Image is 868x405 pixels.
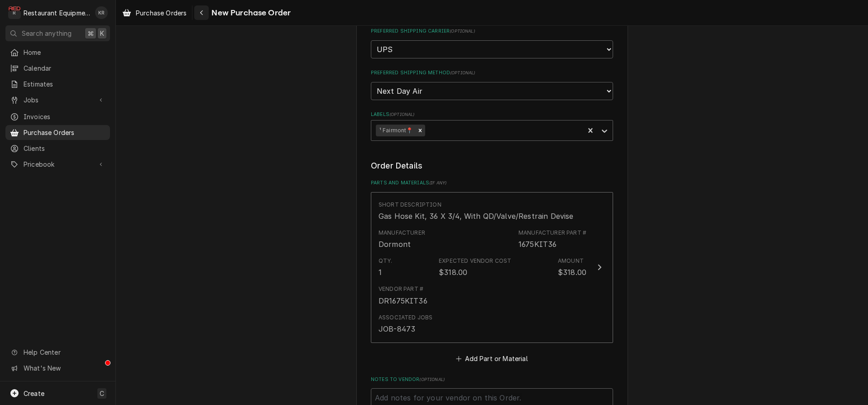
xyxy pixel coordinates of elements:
div: Part Number [518,229,586,250]
div: 1 [379,267,382,278]
a: Clients [5,141,110,156]
label: Parts and Materials [371,179,613,187]
div: Manufacturer [379,239,411,250]
span: ( optional ) [450,29,475,34]
span: New Purchase Order [209,7,291,19]
span: Jobs [24,95,92,105]
div: DR1675KIT36 [379,295,427,306]
span: Clients [24,144,106,153]
button: Add Part or Material [455,352,529,365]
div: JOB-8473 [379,323,415,334]
span: ( optional ) [389,112,415,117]
span: ⌘ [87,29,94,38]
div: Short Description [379,201,441,209]
span: Invoices [24,112,106,121]
div: Parts and Materials [371,179,613,365]
div: Preferred Shipping Method [371,69,613,100]
div: R [8,6,21,19]
div: $318.00 [439,267,467,278]
span: Pricebook [24,159,92,169]
legend: Order Details [371,160,613,172]
a: Invoices [5,109,110,124]
button: Update Line Item [371,192,613,343]
div: Remove ¹ Fairmont📍 [415,125,425,136]
span: What's New [24,363,105,373]
a: Home [5,45,110,60]
div: KR [95,6,108,19]
div: ¹ Fairmont📍 [376,125,415,136]
span: C [100,389,104,398]
label: Preferred Shipping Method [371,69,613,77]
div: Part Number [518,239,556,250]
div: Manufacturer [379,229,425,250]
a: Go to Pricebook [5,157,110,172]
div: Labels [371,111,613,140]
button: Navigate back [194,5,209,20]
span: Home [24,48,106,57]
div: Expected Vendor Cost [439,257,511,265]
div: Vendor Part # [379,285,423,293]
label: Notes to Vendor [371,376,613,383]
div: Gas Hose Kit, 36 X 3/4, With QD/Valve/Restrain Devise [379,211,573,222]
div: Restaurant Equipment Diagnostics's Avatar [8,6,21,19]
span: ( if any ) [429,180,446,185]
div: Amount [558,257,584,265]
span: Purchase Orders [24,128,106,137]
div: $318.00 [558,267,586,278]
div: Preferred Shipping Carrier [371,28,613,58]
div: Associated Jobs [379,313,432,322]
div: Manufacturer Part # [518,229,586,237]
span: Estimates [24,79,106,89]
label: Labels [371,111,613,118]
div: Qty. [379,257,393,265]
div: Restaurant Equipment Diagnostics [24,8,90,18]
a: Purchase Orders [5,125,110,140]
a: Go to Jobs [5,92,110,107]
span: ( optional ) [450,70,475,75]
button: Search anything⌘K [5,25,110,41]
a: Estimates [5,77,110,92]
span: K [100,29,104,38]
span: Purchase Orders [136,8,187,18]
span: Calendar [24,63,106,73]
span: Create [24,390,44,397]
span: ( optional ) [419,377,445,382]
div: Kelli Robinette's Avatar [95,6,108,19]
span: Search anything [22,29,72,38]
a: Go to Help Center [5,345,110,360]
a: Go to What's New [5,361,110,376]
span: Help Center [24,347,105,357]
div: Manufacturer [379,229,425,237]
a: Calendar [5,61,110,76]
label: Preferred Shipping Carrier [371,28,613,35]
a: Purchase Orders [119,5,190,20]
